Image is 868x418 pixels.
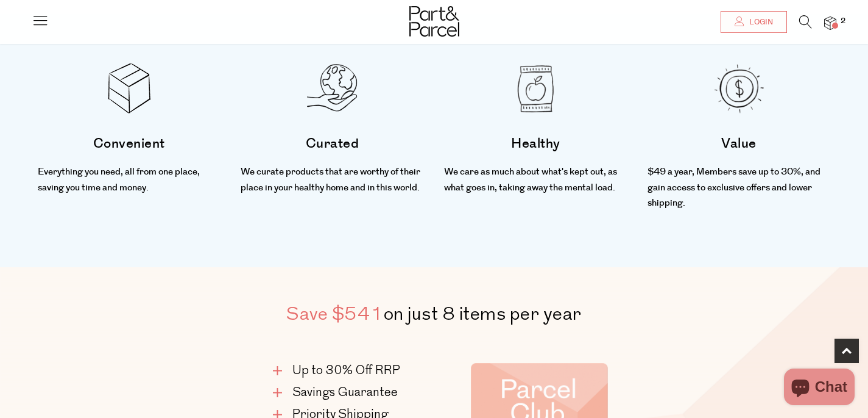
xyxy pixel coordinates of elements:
p: We care as much about what's kept out, as what goes in, taking away the mental load. [444,164,627,195]
inbox-online-store-chat: Shopify online store chat [780,369,858,408]
p: Everything you need, all from one place, saving you time and money. [38,164,221,195]
img: part&parcel icon [307,63,358,114]
img: part&parcel icon [104,63,155,114]
span: 2 [838,16,849,27]
h4: Curated [241,132,423,155]
h4: Value [647,132,830,155]
a: Login [721,11,787,33]
p: We curate products that are worthy of their place in your healthy home and in this world. [241,164,423,195]
li: Savings Guarantee [273,384,428,402]
img: Part&Parcel [409,6,459,37]
h4: Convenient [38,132,221,155]
li: Up to 30% Off RRP [273,362,428,380]
h2: on just 8 items per year [224,299,644,330]
span: Save $541 [286,301,384,326]
h4: Healthy [444,132,627,155]
a: 2 [824,16,836,29]
span: Login [746,17,773,27]
img: part&parcel icon [713,63,764,114]
img: part&parcel icon [510,63,561,114]
p: $49 a year, Members save up to 30%, and gain access to exclusive offers and lower shipping. [647,164,830,211]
